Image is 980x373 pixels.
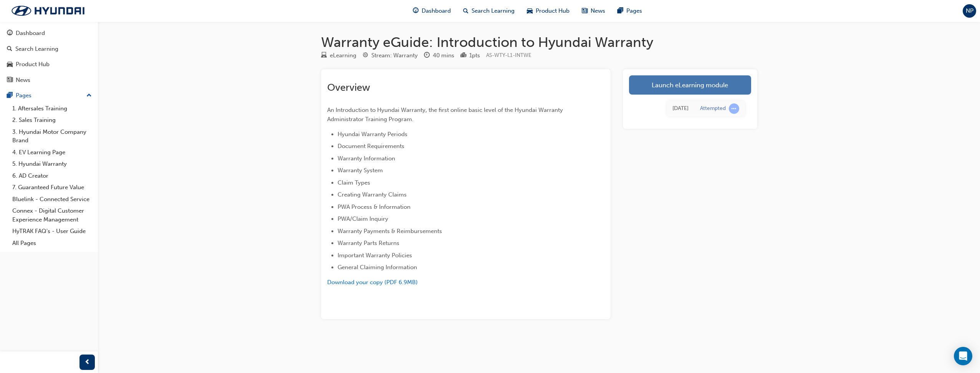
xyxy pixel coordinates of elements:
[363,52,368,59] span: target-icon
[338,131,407,138] span: Hyundai Warranty Periods
[86,91,92,101] span: up-icon
[433,51,454,60] div: 40 mins
[7,77,13,84] span: news-icon
[407,3,457,19] a: guage-iconDashboard
[321,52,327,59] span: learningResourceType_ELEARNING-icon
[338,264,417,271] span: General Claiming Information
[576,3,611,19] a: news-iconNews
[9,205,95,225] a: Connex - Digital Customer Experience Management
[954,347,972,365] div: Open Intercom Messenger
[327,279,418,286] a: Download your copy (PDF 6.9MB)
[321,34,757,51] h1: Warranty eGuide: Introduction to Hyundai Warranty
[338,191,407,198] span: Creating Warranty Claims
[729,103,739,114] span: learningRecordVerb_ATTEMPT-icon
[16,76,30,85] div: News
[16,60,50,69] div: Product Hub
[338,155,395,162] span: Warranty Information
[327,82,370,93] span: Overview
[422,7,451,15] span: Dashboard
[338,252,412,259] span: Important Warranty Policies
[672,104,689,113] div: Thu Aug 14 2025 10:44:05 GMT+1000 (Australian Eastern Standard Time)
[338,240,399,246] span: Warranty Parts Returns
[3,42,95,56] a: Search Learning
[16,29,45,38] div: Dashboard
[338,203,411,210] span: PWA Process & Information
[7,46,12,53] span: search-icon
[457,3,521,19] a: search-iconSearch Learning
[9,158,95,170] a: 5. Hyundai Warranty
[9,126,95,147] a: 3. Hyundai Motor Company Brand
[463,6,468,16] span: search-icon
[424,51,454,60] div: Duration
[472,7,515,15] span: Search Learning
[629,75,751,95] a: Launch eLearning module
[9,182,95,193] a: 7. Guaranteed Future Value
[330,51,356,60] div: eLearning
[9,237,95,249] a: All Pages
[321,51,356,60] div: Type
[9,103,95,115] a: 1. Aftersales Training
[338,179,370,186] span: Claim Types
[9,225,95,237] a: HyTRAK FAQ's - User Guide
[338,167,383,174] span: Warranty System
[486,52,531,58] span: Learning resource code
[338,143,404,150] span: Document Requirements
[460,52,466,59] span: podium-icon
[591,7,605,15] span: News
[460,51,480,60] div: Points
[338,228,442,235] span: Warranty Payments & Reimbursements
[700,105,726,112] div: Attempted
[363,51,418,60] div: Stream
[7,61,13,68] span: car-icon
[7,92,13,99] span: pages-icon
[338,215,388,222] span: PWA/Claim Inquiry
[7,30,13,37] span: guage-icon
[371,51,418,60] div: Stream: Warranty
[4,3,92,19] img: Trak
[9,147,95,158] a: 4. EV Learning Page
[3,73,95,87] a: News
[9,193,95,205] a: Bluelink - Connected Service
[84,358,90,367] span: prev-icon
[521,3,576,19] a: car-iconProduct Hub
[617,6,623,16] span: pages-icon
[15,45,58,53] div: Search Learning
[626,7,642,15] span: Pages
[16,91,31,100] div: Pages
[3,88,95,103] button: Pages
[536,7,569,15] span: Product Hub
[413,6,419,16] span: guage-icon
[424,52,430,59] span: clock-icon
[527,6,533,16] span: car-icon
[3,25,95,88] button: DashboardSearch LearningProduct HubNews
[9,114,95,126] a: 2. Sales Training
[963,4,976,18] button: NP
[611,3,648,19] a: pages-iconPages
[966,7,973,15] span: NP
[582,6,588,16] span: news-icon
[9,170,95,182] a: 6. AD Creator
[327,107,564,123] span: An Introduction to Hyundai Warranty, the first online basic level of the Hyundai Warranty Adminis...
[3,57,95,72] a: Product Hub
[3,26,95,40] a: Dashboard
[469,51,480,60] div: 1 pts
